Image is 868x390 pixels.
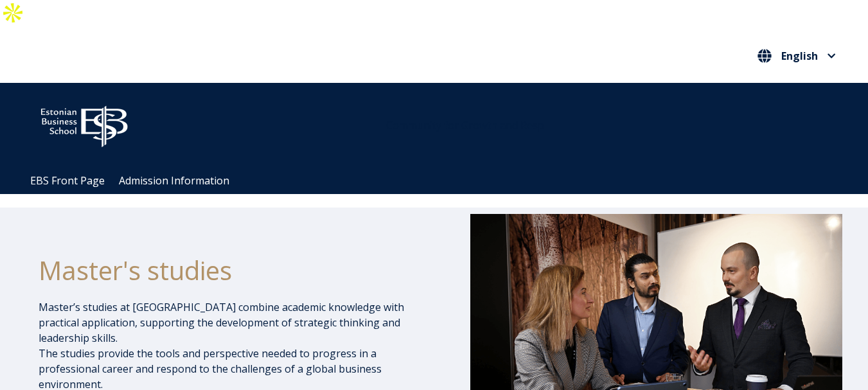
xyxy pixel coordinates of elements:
a: EBS Front Page [30,173,105,188]
nav: Select your language [754,46,839,67]
a: Admission Information [119,173,229,188]
span: English [781,51,818,61]
div: Navigation Menu [23,168,858,194]
h1: Master's studies [39,254,436,287]
span: Community for Growth and Resp [386,118,544,132]
img: ebs_logo2016_white [30,96,139,151]
button: English [754,46,839,66]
